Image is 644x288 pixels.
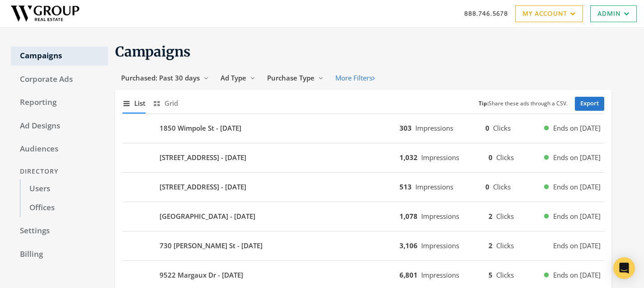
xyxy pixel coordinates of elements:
[160,270,243,280] b: 9522 Margaux Dr - [DATE]
[11,93,108,112] a: Reporting
[515,5,583,22] a: My Account
[261,70,329,86] button: Purchase Type
[553,241,601,251] span: Ends on [DATE]
[421,212,459,221] span: Impressions
[20,198,108,217] a: Offices
[134,98,146,109] span: List
[153,94,178,113] button: Grid
[421,153,459,162] span: Impressions
[496,153,514,162] span: Clicks
[121,73,200,82] span: Purchased: Past 30 days
[11,47,108,66] a: Campaigns
[122,147,604,169] button: [STREET_ADDRESS] - [DATE]1,032Impressions0ClicksEnds on [DATE]
[421,241,459,250] span: Impressions
[122,94,146,113] button: List
[165,98,178,109] span: Grid
[221,73,246,82] span: Ad Type
[400,241,418,250] b: 3,106
[7,2,83,25] img: Adwerx
[421,270,459,279] span: Impressions
[160,182,246,192] b: [STREET_ADDRESS] - [DATE]
[493,182,511,191] span: Clicks
[479,99,568,108] small: Share these ads through a CSV.
[496,241,514,250] span: Clicks
[160,152,246,163] b: [STREET_ADDRESS] - [DATE]
[122,235,604,257] button: 730 [PERSON_NAME] St - [DATE]3,106Impressions2ClicksEnds on [DATE]
[553,182,601,192] span: Ends on [DATE]
[20,179,108,198] a: Users
[613,257,635,279] div: Open Intercom Messenger
[479,99,489,107] b: Tip:
[267,73,315,82] span: Purchase Type
[122,206,604,227] button: [GEOGRAPHIC_DATA] - [DATE]1,078Impressions2ClicksEnds on [DATE]
[553,152,601,163] span: Ends on [DATE]
[464,9,508,18] a: 888.746.5678
[496,212,514,221] span: Clicks
[415,182,453,191] span: Impressions
[590,5,637,22] a: Admin
[11,163,108,180] div: Directory
[115,43,191,60] span: Campaigns
[122,176,604,198] button: [STREET_ADDRESS] - [DATE]513Impressions0ClicksEnds on [DATE]
[400,123,412,132] b: 303
[400,153,418,162] b: 1,032
[400,270,418,279] b: 6,801
[11,117,108,136] a: Ad Designs
[11,70,108,89] a: Corporate Ads
[489,212,493,221] b: 2
[11,222,108,241] a: Settings
[11,245,108,264] a: Billing
[553,211,601,222] span: Ends on [DATE]
[489,153,493,162] b: 0
[329,70,381,86] button: More Filters
[553,123,601,133] span: Ends on [DATE]
[496,270,514,279] span: Clicks
[160,241,263,251] b: 730 [PERSON_NAME] St - [DATE]
[415,123,453,132] span: Impressions
[11,140,108,159] a: Audiences
[575,97,604,111] a: Export
[115,70,215,86] button: Purchased: Past 30 days
[122,118,604,139] button: 1850 Wimpole St - [DATE]303Impressions0ClicksEnds on [DATE]
[400,182,412,191] b: 513
[553,270,601,280] span: Ends on [DATE]
[160,123,241,133] b: 1850 Wimpole St - [DATE]
[489,270,493,279] b: 5
[485,182,489,191] b: 0
[122,264,604,286] button: 9522 Margaux Dr - [DATE]6,801Impressions5ClicksEnds on [DATE]
[400,212,418,221] b: 1,078
[160,211,255,222] b: [GEOGRAPHIC_DATA] - [DATE]
[215,70,261,86] button: Ad Type
[493,123,511,132] span: Clicks
[485,123,489,132] b: 0
[489,241,493,250] b: 2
